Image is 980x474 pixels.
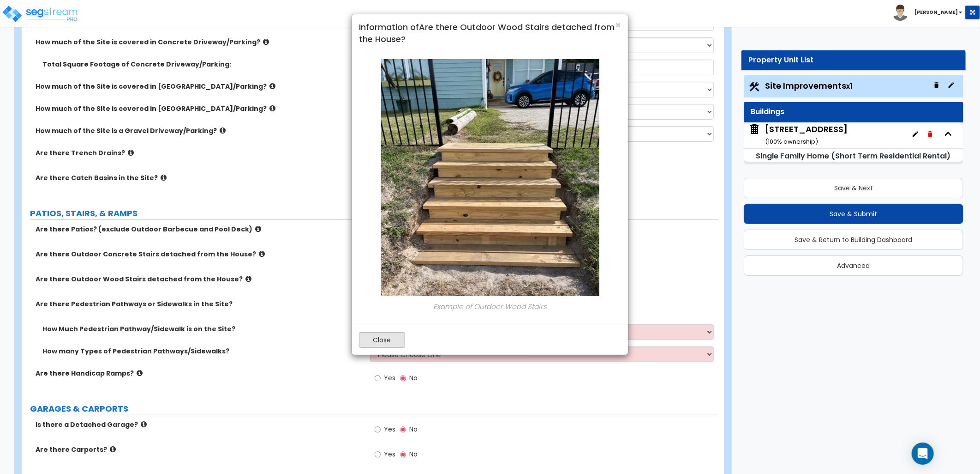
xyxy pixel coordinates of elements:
[615,20,621,30] button: Close
[359,21,621,45] h4: Information of Are there Outdoor Wood Stairs detached from the House?
[359,332,405,348] button: Close
[912,443,934,465] div: Open Intercom Messenger
[433,302,547,311] em: Example of Outdoor Wood Stairs
[615,18,621,32] span: ×
[381,59,599,296] img: 173.JPG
